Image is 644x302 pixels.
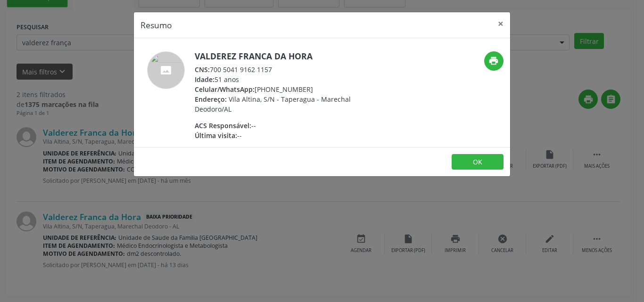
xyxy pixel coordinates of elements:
[195,51,378,61] h5: Valderez Franca da Hora
[491,12,510,35] button: Close
[195,131,237,140] span: Última visita:
[195,95,227,104] span: Endereço:
[195,75,215,84] span: Idade:
[140,19,172,31] h5: Resumo
[195,85,255,94] span: Celular/WhatsApp:
[195,95,351,114] span: Vila Altina, S/N - Taperagua - Marechal Deodoro/AL
[195,74,378,84] div: 51 anos
[195,65,210,74] span: CNS:
[195,84,378,94] div: [PHONE_NUMBER]
[147,51,185,89] img: accompaniment
[484,51,504,71] button: print
[195,65,378,74] div: 700 5041 9162 1157
[195,121,378,131] div: --
[452,154,504,170] button: OK
[195,121,251,130] span: ACS Responsável:
[195,131,378,140] div: --
[488,56,499,66] i: print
